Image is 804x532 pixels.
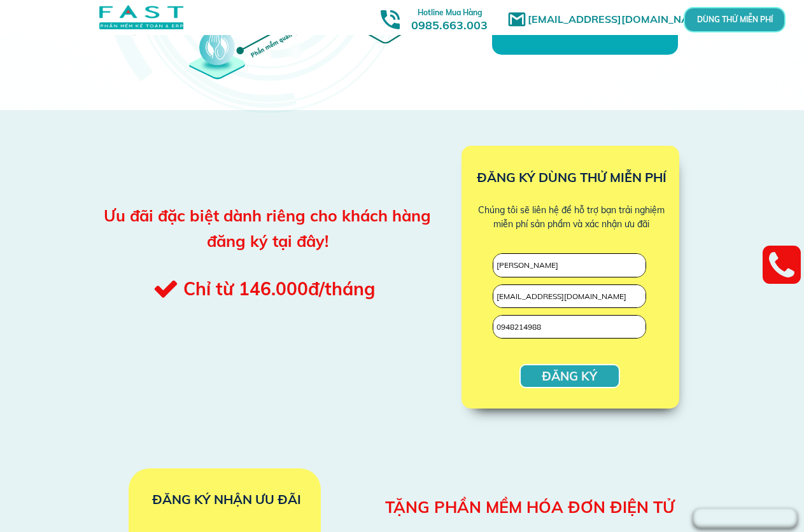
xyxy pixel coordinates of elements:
h3: ĐĂNG KÝ NHẬN ƯU ĐÃI [129,489,325,510]
input: Số điện thoại [493,316,645,339]
span: Hotline Mua Hàng [418,8,482,17]
input: Email [493,285,645,308]
div: Chúng tôi sẽ liên hệ để hỗ trợ bạn trải nghiệm miễn phí sản phẩm và xác nhận ưu đãi [474,203,668,232]
h1: [EMAIL_ADDRESS][DOMAIN_NAME] [528,11,716,28]
h3: ĐĂNG KÝ DÙNG THỬ MIỄN PHÍ [453,167,690,188]
div: Ưu đãi đặc biệt dành riêng cho khách hàng đăng ký tại đây! [101,203,434,254]
h3: 0985.663.003 [397,4,502,32]
h3: Chỉ từ 146.000đ/tháng [183,275,431,304]
p: ĐĂNG KÝ [521,365,619,387]
input: Họ và tên [493,254,645,277]
h3: TẶNG PHẦN MỀM HÓA ĐƠN ĐIỆN TỬ [385,494,686,520]
p: DÙNG THỬ MIỄN PHÍ [702,12,768,27]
